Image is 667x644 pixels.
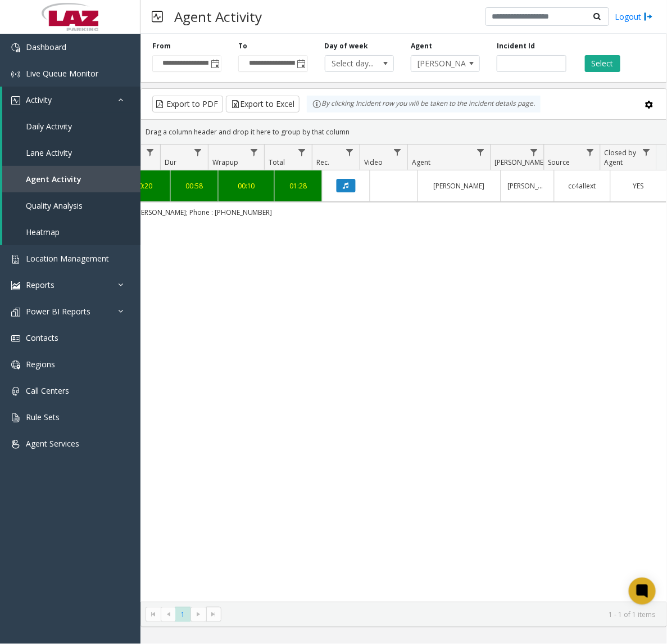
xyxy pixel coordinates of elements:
span: Lane Activity [26,147,72,158]
span: Toggle popup [208,56,221,71]
a: Video Filter Menu [390,145,405,160]
span: Agent Activity [26,174,81,184]
label: To [238,41,247,51]
img: 'icon' [11,255,20,264]
img: 'icon' [11,96,20,105]
img: 'icon' [11,281,20,290]
span: Activity [26,94,52,105]
div: Data table [141,145,666,601]
a: YES [618,181,660,191]
span: Toggle popup [295,56,307,71]
a: Rec. Filter Menu [342,145,357,160]
a: cc4allext [561,181,604,191]
span: YES [633,181,644,191]
img: 'icon' [11,387,20,396]
kendo-pager-info: 1 - 1 of 1 items [228,610,655,619]
div: By clicking Incident row you will be taken to the incident details page. [307,96,541,112]
span: Reports [26,280,55,290]
span: Agent [412,157,430,167]
span: Total [269,157,285,167]
span: [PERSON_NAME] [411,56,466,71]
a: Closed by Agent Filter Menu [639,145,654,160]
a: Wrapup Filter Menu [247,145,262,160]
a: Heatmap [2,219,140,245]
div: Drag a column header and drop it here to group by that column [141,122,666,142]
span: Power BI Reports [26,306,90,317]
span: Wrapup [212,157,238,167]
img: 'icon' [11,334,20,343]
span: Dur [165,157,176,167]
img: infoIcon.svg [312,100,321,109]
a: Agent Filter Menu [473,145,488,160]
a: Dur Filter Menu [190,145,206,160]
img: 'icon' [11,413,20,422]
a: 00:10 [225,181,267,191]
label: Agent [411,41,432,51]
a: Lane Activity [2,139,140,166]
a: Total Filter Menu [294,145,310,160]
h3: Agent Activity [169,3,267,30]
span: Quality Analysis [26,200,83,211]
button: Export to PDF [152,96,223,112]
img: 'icon' [11,440,20,449]
a: 00:20 [124,181,164,191]
span: Closed by Agent [605,148,637,167]
img: logout [644,11,653,22]
span: Rec. [316,157,329,167]
img: 'icon' [11,70,20,79]
a: Activity [2,87,140,113]
span: Dashboard [26,42,66,52]
img: 'icon' [11,361,20,370]
a: Source Filter Menu [583,145,598,160]
a: 00:58 [178,181,211,191]
img: 'icon' [11,43,20,52]
span: Daily Activity [26,121,72,132]
span: Heatmap [26,227,60,237]
span: Location Management [26,253,109,264]
label: From [152,41,171,51]
a: [PERSON_NAME] [508,181,547,191]
span: Rule Sets [26,412,60,422]
label: Day of week [325,41,369,51]
span: Video [364,157,383,167]
button: Select [585,55,620,72]
span: Live Queue Monitor [26,68,98,79]
a: Quality Analysis [2,192,140,219]
a: Logout [615,11,653,22]
a: Queue Filter Menu [143,145,158,160]
span: Regions [26,359,55,370]
span: Page 1 [175,607,190,622]
a: 01:28 [282,181,315,191]
a: Parker Filter Menu [527,145,542,160]
span: Contacts [26,332,58,343]
a: Daily Activity [2,113,140,139]
span: [PERSON_NAME] [495,157,546,167]
a: [PERSON_NAME] [425,181,494,191]
img: 'icon' [11,308,20,317]
span: Source [548,157,570,167]
img: pageIcon [152,3,163,30]
label: Incident Id [497,41,535,51]
button: Export to Excel [226,96,300,112]
span: Call Centers [26,385,69,396]
span: Agent Services [26,438,79,449]
span: Select day... [325,56,380,71]
a: Agent Activity [2,166,140,192]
